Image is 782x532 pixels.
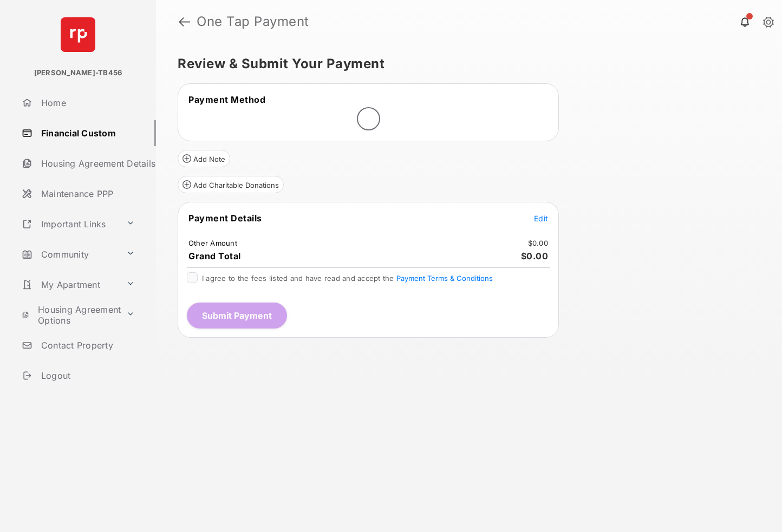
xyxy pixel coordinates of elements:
span: I agree to the fees listed and have read and accept the [202,274,493,283]
span: Edit [534,214,548,223]
h5: Review & Submit Your Payment [178,57,752,70]
span: Payment Details [188,213,262,224]
span: Payment Method [188,94,265,105]
button: Add Note [178,150,230,167]
a: Important Links [17,211,122,237]
span: $0.00 [521,251,549,261]
a: Maintenance PPP [17,181,156,207]
a: Home [17,90,156,116]
a: My Apartment [17,272,122,298]
p: [PERSON_NAME]-TB456 [34,68,122,78]
strong: One Tap Payment [197,15,309,28]
a: Contact Property [17,332,156,358]
a: Housing Agreement Options [17,302,122,328]
a: Community [17,241,122,267]
a: Logout [17,363,156,389]
img: svg+xml;base64,PHN2ZyB4bWxucz0iaHR0cDovL3d3dy53My5vcmcvMjAwMC9zdmciIHdpZHRoPSI2NCIgaGVpZ2h0PSI2NC... [61,17,95,52]
td: Other Amount [188,238,238,248]
span: Grand Total [188,251,241,261]
a: Housing Agreement Details [17,150,156,176]
td: $0.00 [527,238,549,248]
button: Add Charitable Donations [178,176,284,193]
a: Financial Custom [17,120,156,146]
button: Submit Payment [187,303,287,329]
button: Edit [534,213,548,224]
button: I agree to the fees listed and have read and accept the [396,274,493,283]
